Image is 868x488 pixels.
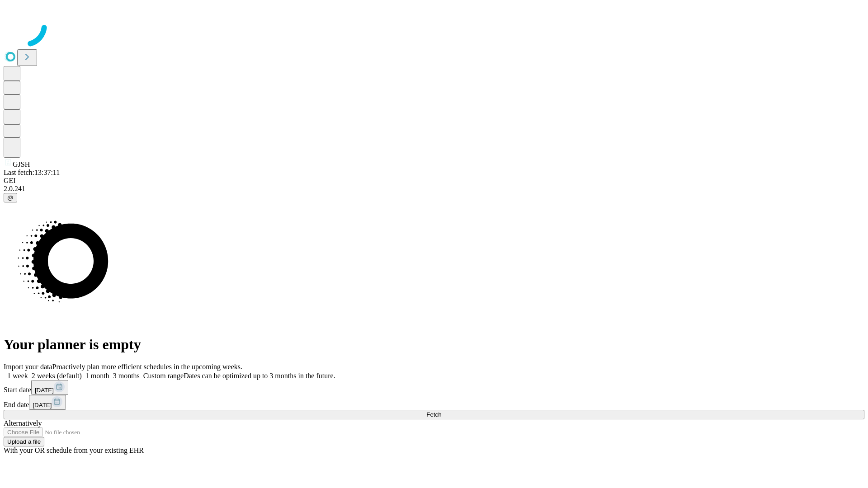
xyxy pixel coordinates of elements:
[4,419,42,427] span: Alternatively
[4,336,864,353] h1: Your planner is empty
[4,169,60,176] span: Last fetch: 13:37:11
[32,372,82,380] span: 2 weeks (default)
[7,372,28,380] span: 1 week
[13,160,30,168] span: GJSH
[33,402,52,408] span: [DATE]
[4,437,44,446] button: Upload a file
[29,395,66,410] button: [DATE]
[143,372,184,380] span: Custom range
[4,446,144,454] span: With your OR schedule from your existing EHR
[184,372,335,380] span: Dates can be optimized up to 3 months in the future.
[113,372,140,380] span: 3 months
[4,185,864,193] div: 2.0.241
[52,363,242,371] span: Proactively plan more efficient schedules in the upcoming weeks.
[4,395,864,410] div: End date
[4,193,17,202] button: @
[31,380,68,395] button: [DATE]
[4,410,864,419] button: Fetch
[7,194,14,201] span: @
[4,380,864,395] div: Start date
[426,411,441,418] span: Fetch
[85,372,109,380] span: 1 month
[4,363,52,371] span: Import your data
[4,177,864,185] div: GEI
[35,387,54,394] span: [DATE]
